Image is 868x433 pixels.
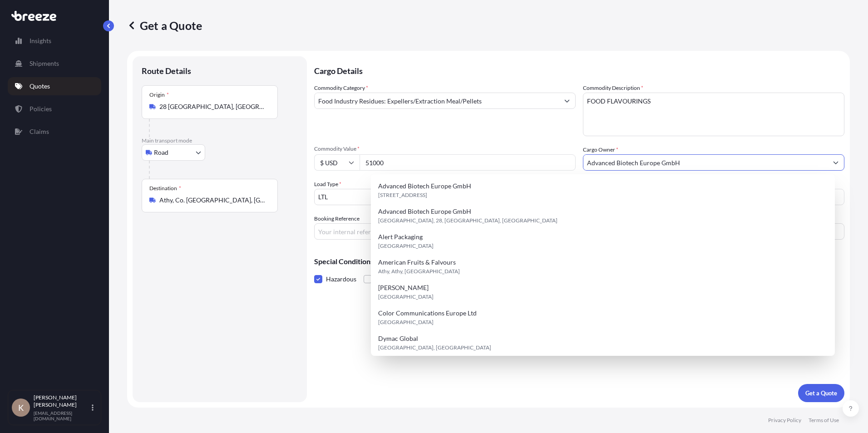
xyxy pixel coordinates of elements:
span: [GEOGRAPHIC_DATA] [378,292,434,301]
input: Full name [583,154,828,171]
span: Hazardous [326,272,356,286]
span: Load Type [314,180,341,189]
span: [GEOGRAPHIC_DATA] [378,318,434,327]
span: Advanced Biotech Europe GmbH [378,207,471,216]
span: [GEOGRAPHIC_DATA], 28, [GEOGRAPHIC_DATA], [GEOGRAPHIC_DATA] [378,216,557,225]
p: Policies [30,104,52,113]
p: Claims [30,127,49,136]
input: Type amount [360,154,576,171]
button: Show suggestions [828,154,844,171]
p: [PERSON_NAME] [PERSON_NAME] [34,394,90,408]
span: [GEOGRAPHIC_DATA], [GEOGRAPHIC_DATA] [378,343,491,352]
span: Advanced Biotech Europe GmbH [378,182,471,191]
input: Your internal reference [314,223,576,240]
p: Route Details [142,65,191,76]
input: Select a commodity type [315,93,559,109]
span: Alert Packaging [378,232,423,241]
p: Main transport mode [142,137,298,144]
p: Special Conditions [314,258,844,265]
input: Origin [159,102,266,111]
input: Destination [159,196,266,205]
button: Show suggestions [559,93,575,109]
div: Destination [149,185,181,192]
span: Commodity Value [314,145,576,153]
span: K [18,403,24,412]
p: Terms of Use [809,417,839,424]
p: Get a Quote [127,18,202,33]
span: [GEOGRAPHIC_DATA] [378,241,434,251]
label: Booking Reference [314,214,360,223]
span: Color Communications Europe Ltd [378,309,477,318]
span: LTL [318,192,328,202]
span: Athy, Athy, [GEOGRAPHIC_DATA] [378,267,460,276]
p: [EMAIL_ADDRESS][DOMAIN_NAME] [34,410,90,421]
button: Select transport [142,144,205,161]
p: Quotes [30,82,50,91]
p: Insights [30,36,51,45]
label: Commodity Description [583,84,643,93]
span: [STREET_ADDRESS] [378,191,427,200]
span: [PERSON_NAME] [378,283,429,292]
label: Commodity Category [314,84,368,93]
span: American Fruits & Falvours [378,258,456,267]
span: Dymac Global [378,334,418,343]
p: Get a Quote [805,389,837,398]
label: Cargo Owner [583,145,618,154]
p: Privacy Policy [768,417,801,424]
div: Origin [149,91,169,98]
p: Cargo Details [314,56,844,84]
textarea: FOOD FLAVOURINGS [583,93,844,136]
p: Shipments [30,59,59,68]
span: Road [154,148,168,157]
